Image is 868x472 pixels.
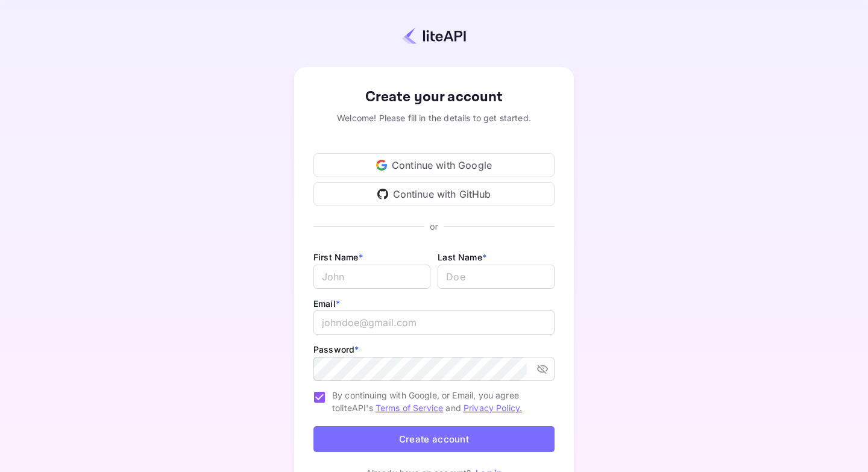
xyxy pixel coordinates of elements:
[313,344,359,354] label: Password
[313,153,555,177] div: Continue with Google
[464,403,522,413] a: Privacy Policy.
[332,389,545,414] span: By continuing with Google, or Email, you agree to liteAPI's and
[438,265,555,289] input: Doe
[313,310,555,335] input: johndoe@gmail.com
[376,403,443,413] a: Terms of Service
[313,265,430,289] input: John
[313,426,555,452] button: Create account
[313,298,340,309] label: Email
[313,252,363,262] label: First Name
[313,112,555,124] div: Welcome! Please fill in the details to get started.
[438,252,486,262] label: Last Name
[532,358,553,380] button: toggle password visibility
[402,27,466,45] img: liteapi
[313,182,555,206] div: Continue with GitHub
[313,86,555,108] div: Create your account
